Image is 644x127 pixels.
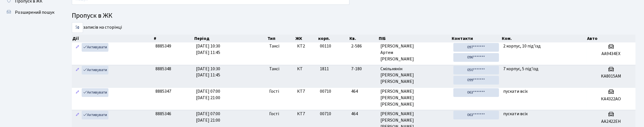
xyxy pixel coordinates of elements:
[320,88,331,94] span: 00710
[501,35,587,42] th: Ком.
[194,35,267,42] th: Період
[295,35,318,42] th: ЖК
[451,35,501,42] th: Контакти
[320,66,329,72] span: 1811
[74,66,81,74] a: Редагувати
[74,111,81,119] a: Редагувати
[196,111,220,123] span: [DATE] 07:00 [DATE] 21:00
[82,43,108,52] a: Активувати
[297,43,315,49] span: КТ2
[196,66,220,78] span: [DATE] 10:30 [DATE] 11:45
[72,22,83,33] select: записів на сторінці
[72,35,153,42] th: Дії
[318,35,349,42] th: корп.
[587,35,636,42] th: Авто
[503,88,528,94] span: пускати всіх
[349,35,378,42] th: Кв.
[74,43,81,52] a: Редагувати
[380,88,449,108] span: [PERSON_NAME] [PERSON_NAME] [PERSON_NAME]
[378,35,451,42] th: ПІБ
[503,111,528,117] span: пускати всіх
[82,111,108,119] a: Активувати
[196,88,220,101] span: [DATE] 07:00 [DATE] 21:00
[3,7,59,18] a: Розширений пошук
[589,119,633,124] h5: АА2422ЕН
[82,88,108,97] a: Активувати
[297,88,315,95] span: КТ7
[74,88,81,97] a: Редагувати
[72,12,636,20] h4: Пропуск в ЖК
[503,66,539,72] span: 7 корпус, 5 під'їзд
[269,66,279,72] span: Таксі
[351,88,376,95] span: 464
[72,22,122,33] label: записів на сторінці
[15,9,54,15] span: Розширений пошук
[589,96,633,102] h5: КА4322АО
[269,43,279,49] span: Таксі
[589,74,633,79] h5: KA8015AM
[155,111,171,117] span: 8885346
[380,66,449,85] span: Смільнянін [PERSON_NAME] [PERSON_NAME]
[82,66,108,74] a: Активувати
[351,66,376,72] span: 7-180
[351,43,376,49] span: 2-586
[589,51,633,56] h5: АА9434ЕХ
[153,35,194,42] th: #
[297,111,315,117] span: КТ7
[155,43,171,49] span: 8885349
[269,88,279,95] span: Гості
[196,43,220,56] span: [DATE] 10:30 [DATE] 11:45
[320,43,331,49] span: 00110
[155,66,171,72] span: 8885348
[380,43,449,62] span: [PERSON_NAME] Артем [PERSON_NAME]
[267,35,295,42] th: Тип
[320,111,331,117] span: 00710
[155,88,171,94] span: 8885347
[269,111,279,117] span: Гості
[503,43,541,49] span: 2 корпус, 10 під'їзд
[297,66,315,72] span: КТ
[351,111,376,117] span: 464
